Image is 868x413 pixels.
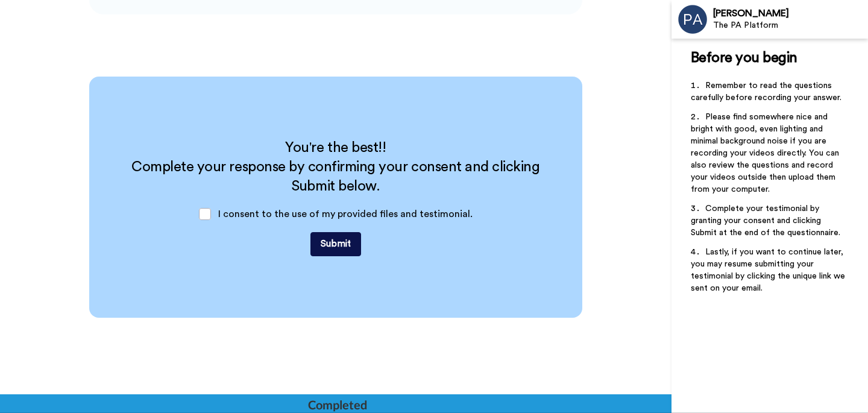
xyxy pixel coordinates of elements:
span: Complete your testimonial by granting your consent and clicking Submit at the end of the question... [691,204,840,237]
span: Before you begin [691,51,797,65]
span: Complete your response by confirming your consent and clicking Submit below. [131,160,543,194]
div: [PERSON_NAME] [713,8,867,19]
img: Profile Image [678,5,707,34]
span: Remember to read the questions carefully before recording your answer. [691,81,841,102]
span: I consent to the use of my provided files and testimonial. [218,209,473,219]
div: The PA Platform [713,20,867,31]
div: Completed [308,396,366,413]
span: Please find somewhere nice and bright with good, even lighting and minimal background noise if yo... [691,113,841,194]
span: Lastly, if you want to continue later, you may resume submitting your testimonial by clicking the... [691,248,848,292]
span: You're the best!! [285,140,386,155]
button: Submit [310,232,361,256]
